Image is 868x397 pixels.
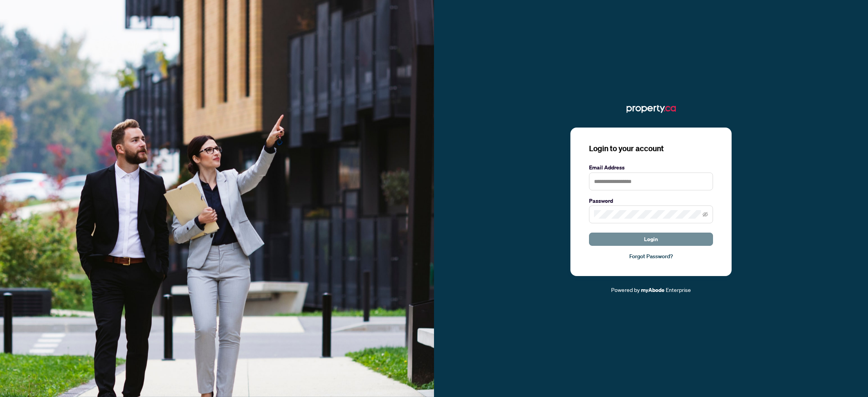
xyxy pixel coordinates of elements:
span: Login [644,233,658,245]
button: Login [589,233,713,246]
span: eye-invisible [703,212,708,217]
a: myAbode [641,286,665,294]
span: Enterprise [666,286,691,293]
a: Forgot Password? [589,252,713,261]
label: Email Address [589,163,713,172]
h3: Login to your account [589,143,713,154]
img: ma-logo [627,103,676,115]
span: Powered by [611,286,640,293]
label: Password [589,197,713,205]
